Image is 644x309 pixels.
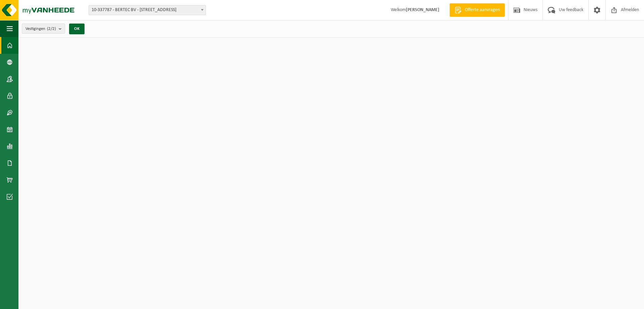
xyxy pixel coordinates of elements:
span: Offerte aanvragen [463,7,501,13]
span: 10-337787 - BERTEC BV - 9810 NAZARETH, VENECOWEG 10 [89,5,206,15]
span: 10-337787 - BERTEC BV - 9810 NAZARETH, VENECOWEG 10 [89,5,206,15]
button: Vestigingen(2/2) [22,24,65,34]
span: Vestigingen [25,24,56,34]
count: (2/2) [47,27,56,31]
strong: [PERSON_NAME] [406,7,439,12]
button: OK [69,24,85,34]
a: Offerte aanvragen [449,3,505,17]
